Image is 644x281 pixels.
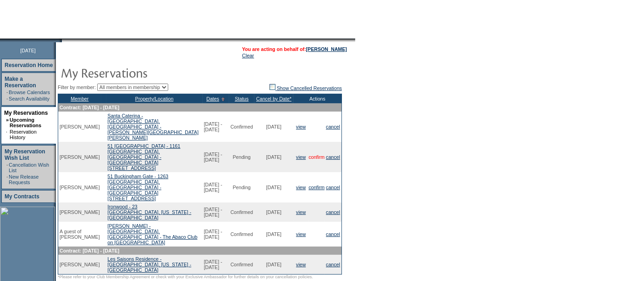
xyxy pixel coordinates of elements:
[229,255,254,275] td: Confirmed
[6,174,8,185] td: ·
[296,124,306,129] a: view
[254,172,293,202] td: [DATE]
[206,96,219,101] a: Dates
[108,204,192,220] a: Ironwood - 23[GEOGRAPHIC_DATA], [US_STATE] - [GEOGRAPHIC_DATA]
[58,172,101,202] td: [PERSON_NAME]
[60,248,119,253] span: Contract: [DATE] - [DATE]
[326,185,340,190] a: cancel
[254,112,293,142] td: [DATE]
[108,113,199,140] a: Santa Caterina -[GEOGRAPHIC_DATA], [GEOGRAPHIC_DATA] - [PERSON_NAME][GEOGRAPHIC_DATA][PERSON_NAME]
[108,143,181,171] a: 51 [GEOGRAPHIC_DATA] - 1161[GEOGRAPHIC_DATA], [GEOGRAPHIC_DATA] - [GEOGRAPHIC_DATA][STREET_ADDRESS]
[71,96,88,101] a: Member
[5,148,45,161] a: My Reservation Wish List
[326,154,340,160] a: cancel
[6,90,8,95] td: ·
[6,129,9,140] td: ·
[203,142,229,172] td: [DATE] - [DATE]
[242,46,347,52] span: You are acting on behalf of:
[293,94,342,104] th: Actions
[326,209,340,215] a: cancel
[6,96,8,101] td: ·
[6,117,9,123] b: »
[306,46,347,52] a: [PERSON_NAME]
[326,262,340,267] a: cancel
[254,142,293,172] td: [DATE]
[59,39,62,42] img: promoShadowLeftCorner.gif
[203,222,229,247] td: [DATE] - [DATE]
[9,90,50,95] a: Browse Calendars
[58,275,313,279] span: *Please refer to your Club Membership Agreement or check with your Exclusive Ambassador for furth...
[229,112,254,142] td: Confirmed
[10,129,37,140] a: Reservation History
[203,255,229,275] td: [DATE] - [DATE]
[270,84,275,90] img: chk_off.JPG
[326,231,340,237] a: cancel
[308,154,325,160] a: confirm
[108,256,192,273] a: Les Saisons Residence -[GEOGRAPHIC_DATA], [US_STATE] - [GEOGRAPHIC_DATA]
[58,255,101,275] td: [PERSON_NAME]
[296,262,306,267] a: view
[60,105,119,110] span: Contract: [DATE] - [DATE]
[203,172,229,202] td: [DATE] - [DATE]
[58,222,101,247] td: A guest of [PERSON_NAME]
[203,202,229,222] td: [DATE] - [DATE]
[203,112,229,142] td: [DATE] - [DATE]
[296,154,306,160] a: view
[229,222,254,247] td: Confirmed
[58,142,101,172] td: [PERSON_NAME]
[254,222,293,247] td: [DATE]
[6,162,8,173] td: ·
[308,185,325,190] a: confirm
[4,110,48,116] a: My Reservations
[135,96,174,101] a: Property/Location
[296,185,306,190] a: view
[20,48,36,53] span: [DATE]
[254,202,293,222] td: [DATE]
[5,62,53,68] a: Reservation Home
[229,172,254,202] td: Pending
[9,162,49,173] a: Cancellation Wish List
[256,96,292,101] a: Cancel by Date*
[108,223,198,245] a: [PERSON_NAME] -[GEOGRAPHIC_DATA], [GEOGRAPHIC_DATA] - The Abaco Club on [GEOGRAPHIC_DATA]
[254,255,293,275] td: [DATE]
[326,124,340,129] a: cancel
[5,76,36,89] a: Make a Reservation
[270,85,342,91] a: Show Cancelled Reservations
[296,231,306,237] a: view
[58,112,101,142] td: [PERSON_NAME]
[229,202,254,222] td: Confirmed
[9,96,50,101] a: Search Availability
[61,63,244,82] img: pgTtlMyReservations.gif
[10,117,41,128] a: Upcoming Reservations
[62,39,63,42] img: blank.gif
[108,174,169,201] a: 51 Buckingham Gate - 1263[GEOGRAPHIC_DATA], [GEOGRAPHIC_DATA] - [GEOGRAPHIC_DATA][STREET_ADDRESS]
[296,209,306,215] a: view
[242,53,254,58] a: Clear
[229,142,254,172] td: Pending
[235,96,248,101] a: Status
[9,174,39,185] a: New Release Requests
[58,84,96,90] span: Filter by member:
[58,202,101,222] td: [PERSON_NAME]
[219,97,225,101] img: Ascending
[5,193,39,200] a: My Contracts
